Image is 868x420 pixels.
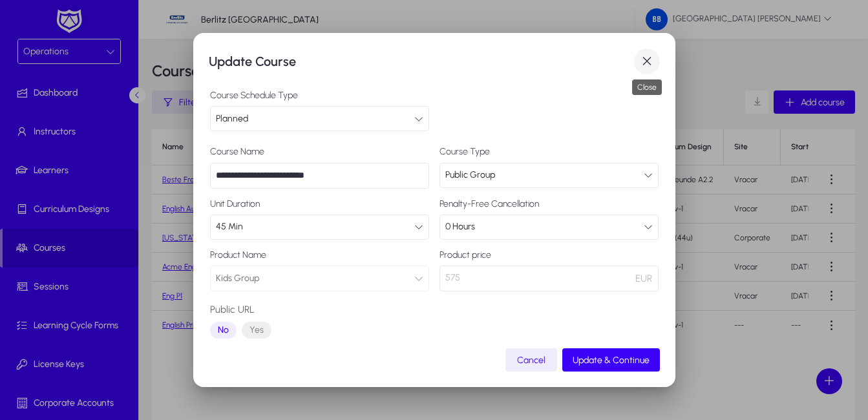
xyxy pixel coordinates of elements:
label: Course Schedule Type [210,90,429,101]
button: No [210,322,237,339]
div: Close [632,79,662,95]
span: Kids Group [216,266,259,291]
span: Cancel [517,355,545,366]
button: Yes [242,322,271,339]
label: Product Name [210,250,429,260]
label: Unit Duration [210,199,429,209]
span: Planned [216,113,248,124]
label: Penalty-Free Cancellation [439,199,659,209]
span: Update & Continue [573,355,650,366]
span: 45 Min [216,221,243,232]
span: Public Group [445,169,495,180]
mat-button-toggle-group: Font Style [210,317,271,343]
span: EUR [635,271,652,286]
label: Course Name [210,147,429,157]
label: Course Type [439,147,659,157]
p: 575 [439,266,659,291]
button: Cancel [505,348,557,372]
h1: Update Course [209,51,634,72]
label: Public URL [210,302,271,317]
label: Product price [439,250,659,260]
button: Update & Continue [562,348,660,372]
span: 0 Hours [445,221,475,232]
